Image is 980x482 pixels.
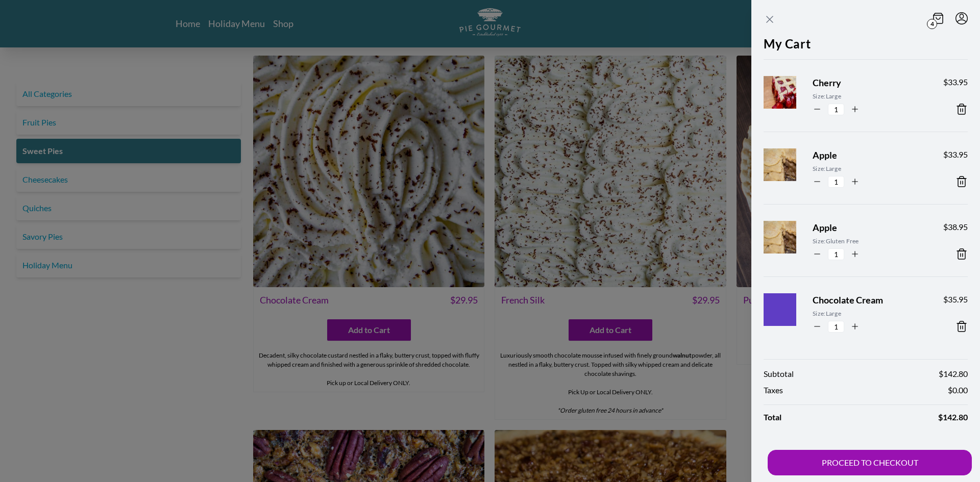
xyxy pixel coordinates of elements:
span: $ 33.95 [943,76,968,88]
span: Size: Large [813,164,927,173]
span: Total [764,411,781,423]
span: Apple [813,148,927,162]
span: $ 33.95 [943,148,968,161]
span: Cherry [813,76,927,90]
span: $ 0.00 [948,384,968,396]
span: $ 142.80 [939,368,968,380]
img: Product Image [758,211,821,273]
img: Product Image [758,284,821,346]
span: Subtotal [764,368,794,380]
h2: My Cart [764,35,968,59]
button: PROCEED TO CHECKOUT [768,450,972,475]
span: Apple [813,221,927,235]
span: $ 38.95 [943,221,968,233]
button: Menu [955,12,968,24]
span: Taxes [764,384,783,396]
span: $ 142.80 [938,411,968,423]
span: Size: Gluten Free [813,237,927,246]
span: 4 [927,19,937,29]
span: Chocolate Cream [813,293,927,307]
button: Close panel [764,13,776,26]
span: Size: Large [813,309,927,318]
span: Size: Large [813,92,927,101]
span: $ 35.95 [943,293,968,306]
img: Product Image [758,139,821,201]
img: Product Image [758,66,821,129]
